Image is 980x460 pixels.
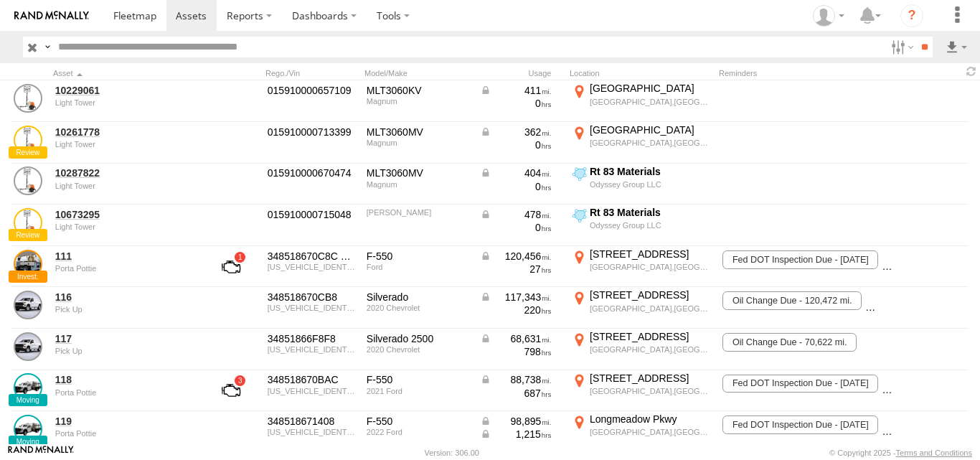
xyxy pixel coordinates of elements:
[14,291,42,319] a: View Asset Details
[722,375,878,393] span: Fed DOT Inspection Due - 11/01/2025
[367,291,470,304] div: Silverado
[944,37,969,57] label: Export results as...
[480,332,552,345] div: Data from Vehicle CANbus
[14,166,42,195] a: View Asset Details
[55,208,194,221] a: 10673295
[425,449,479,457] div: Version: 306.00
[268,415,357,428] div: 348518671408
[55,264,194,273] div: undefined
[590,206,711,219] div: Rt 83 Materials
[268,291,357,304] div: 348518670CB8
[896,449,972,457] a: Terms and Conditions
[722,250,878,269] span: Fed DOT Inspection Due - 11/01/2025
[480,166,552,179] div: Data from Vehicle CANbus
[963,65,980,78] span: Refresh
[722,333,857,352] span: Oil Change Due - 70,622 mi.
[268,208,357,221] div: 015910000715048
[480,428,552,441] div: Data from Vehicle CANbus
[14,84,42,113] a: View Asset Details
[480,221,552,234] div: 0
[590,220,711,230] div: Odyssey Group LLC
[590,304,711,314] div: [GEOGRAPHIC_DATA],[GEOGRAPHIC_DATA]
[478,68,564,78] div: Usage
[268,304,357,312] div: 1GC3YSE79LF218396
[829,449,972,457] div: © Copyright 2025 -
[268,263,357,271] div: 1FDUF5GY8KEE07252
[55,126,194,139] a: 10261778
[367,373,470,386] div: F-550
[268,373,357,386] div: 348518670BAC
[570,413,713,451] label: Click to View Current Location
[367,250,470,263] div: F-550
[14,126,42,154] a: View Asset Details
[8,446,74,460] a: Visit our Website
[55,373,194,386] a: 118
[808,5,849,27] div: Ed Pruneda
[480,139,552,151] div: 0
[55,388,194,397] div: undefined
[55,250,194,263] a: 111
[55,222,194,231] div: undefined
[722,416,878,434] span: Fed DOT Inspection Due - 11/01/2025
[590,372,711,385] div: [STREET_ADDRESS]
[590,262,711,272] div: [GEOGRAPHIC_DATA],[GEOGRAPHIC_DATA]
[367,126,470,139] div: MLT3060MV
[55,182,194,190] div: undefined
[570,206,713,245] label: Click to View Current Location
[367,387,470,395] div: 2021 Ford
[590,165,711,178] div: Rt 83 Materials
[204,250,258,284] a: View Asset with Fault/s
[590,138,711,148] div: [GEOGRAPHIC_DATA],[GEOGRAPHIC_DATA]
[55,84,194,97] a: 10229061
[480,304,552,316] div: 220
[204,373,258,408] a: View Asset with Fault/s
[885,37,916,57] label: Search Filter Options
[367,263,470,271] div: Ford
[570,68,713,78] div: Location
[14,415,42,443] a: View Asset Details
[53,68,197,78] div: Click to Sort
[570,123,713,162] label: Click to View Current Location
[480,180,552,193] div: 0
[268,166,357,179] div: 015910000670474
[55,429,194,438] div: undefined
[570,165,713,204] label: Click to View Current Location
[367,84,470,97] div: MLT3060KV
[570,248,713,286] label: Click to View Current Location
[480,250,552,263] div: Data from Vehicle CANbus
[570,82,713,121] label: Click to View Current Location
[55,347,194,355] div: undefined
[590,427,711,437] div: [GEOGRAPHIC_DATA],[GEOGRAPHIC_DATA]
[367,428,470,436] div: 2022 Ford
[480,387,552,400] div: 687
[55,98,194,107] div: undefined
[480,373,552,386] div: Data from Vehicle CANbus
[14,208,42,237] a: View Asset Details
[268,250,357,263] div: 348518670C8C GX6
[590,344,711,355] div: [GEOGRAPHIC_DATA],[GEOGRAPHIC_DATA]
[590,288,711,301] div: [STREET_ADDRESS]
[480,291,552,304] div: Data from Vehicle CANbus
[590,386,711,396] div: [GEOGRAPHIC_DATA],[GEOGRAPHIC_DATA]
[480,84,552,97] div: Data from Vehicle CANbus
[55,166,194,179] a: 10287822
[42,37,53,57] label: Search Query
[55,140,194,149] div: undefined
[14,332,42,361] a: View Asset Details
[268,84,357,97] div: 015910000657109
[590,123,711,136] div: [GEOGRAPHIC_DATA]
[480,415,552,428] div: Data from Vehicle CANbus
[722,291,862,310] span: Oil Change Due - 120,472 mi.
[55,305,194,314] div: undefined
[367,139,470,147] div: Magnum
[55,291,194,304] a: 116
[480,97,552,110] div: 0
[367,345,470,354] div: 2020 Chevrolet
[55,332,194,345] a: 117
[570,288,713,327] label: Click to View Current Location
[367,208,470,217] div: Wacker
[480,345,552,358] div: 798
[14,11,89,21] img: rand-logo.svg
[14,250,42,278] a: View Asset Details
[55,415,194,428] a: 119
